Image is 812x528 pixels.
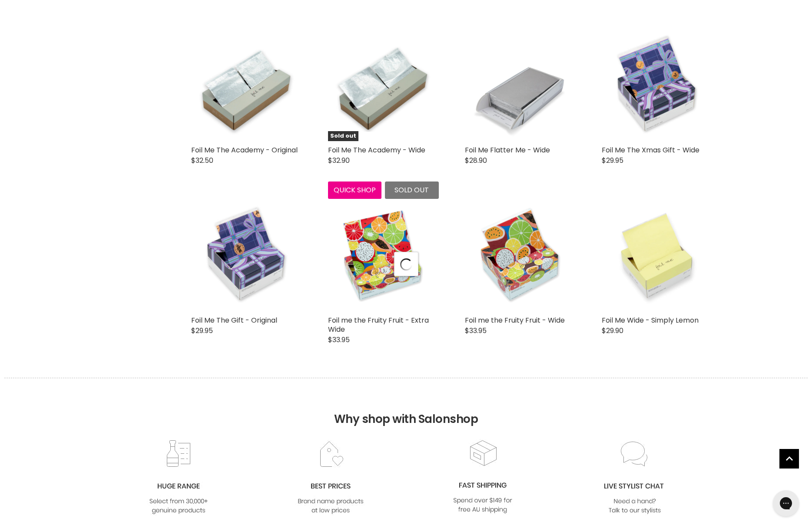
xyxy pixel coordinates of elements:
span: Sold out [394,185,429,195]
img: fast.jpg [447,439,518,515]
img: Foil Me Flatter Me - Wide [465,30,576,141]
span: $32.90 [328,155,350,165]
button: Quick shop [328,181,382,199]
a: Foil Me The Academy - Original Foil Me The Academy - Original [191,30,302,141]
span: $29.95 [602,155,623,165]
span: $28.90 [465,155,487,165]
img: Foil me the Fruity Fruit - Wide [465,201,576,311]
a: Foil Me The Gift - Original [191,315,277,325]
a: Foil Me The Academy - Wide Foil Me The Academy - Wide Sold out [328,30,439,141]
a: Foil me the Fruity Fruit - Extra Wide [328,315,429,334]
img: Foil Me The Academy - Wide [328,30,439,141]
img: range2_8cf790d4-220e-469f-917d-a18fed3854b6.jpg [143,440,214,516]
img: Foil Me Wide - Simply Lemon [602,201,713,311]
img: Foil me the Fruity Fruit - Extra Wide [328,201,439,311]
img: chat_c0a1c8f7-3133-4fc6-855f-7264552747f6.jpg [600,440,670,516]
span: $32.50 [191,155,213,165]
img: prices.jpg [295,440,366,516]
span: $33.95 [328,335,350,345]
img: Foil Me The Academy - Original [191,30,302,141]
a: Foil me the Fruity Fruit - Wide [465,315,565,325]
h2: Why shop with Salonshop [4,378,808,439]
a: Foil Me Wide - Simply Lemon [602,315,699,325]
a: Back to top [779,449,799,469]
button: Sold out [385,181,439,199]
img: Foil Me The Xmas Gift - Wide [602,30,713,141]
span: Back to top [779,449,799,472]
a: Foil Me The Academy - Wide [328,145,425,155]
span: Sold out [328,131,358,141]
span: $33.95 [465,326,487,336]
span: $29.90 [602,326,623,336]
span: $29.95 [191,326,213,336]
iframe: Gorgias live chat messenger [769,487,803,519]
a: Foil Me Wide - Simply Lemon Foil Me Wide - Simply Lemon [602,201,713,311]
a: Foil Me Flatter Me - Wide [465,145,550,155]
a: Foil Me The Xmas Gift - Wide [602,145,699,155]
img: Foil Me The Gift - Original [191,201,302,311]
a: Foil Me The Academy - Original [191,145,298,155]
